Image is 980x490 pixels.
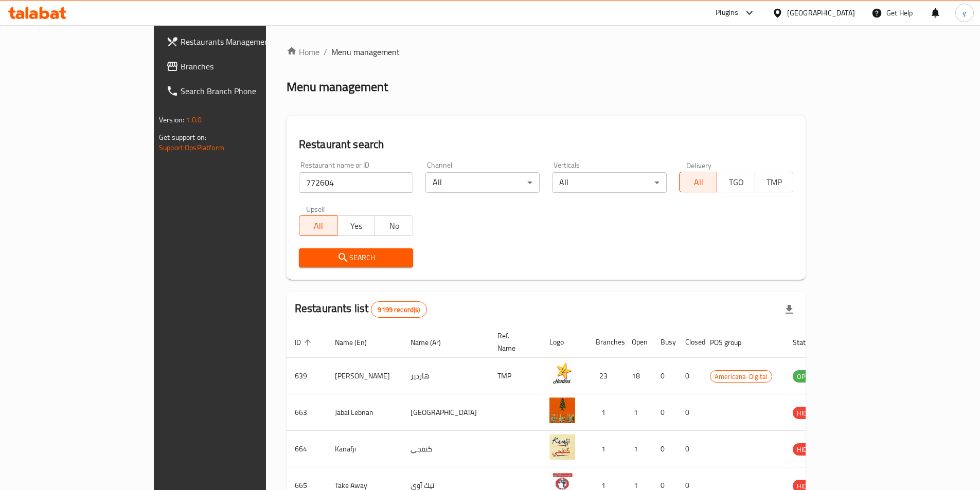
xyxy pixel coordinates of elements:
a: Restaurants Management [158,29,317,54]
span: All [684,175,714,190]
span: Restaurants Management [181,35,309,48]
button: Search [299,248,413,267]
div: All [425,172,540,193]
td: Jabal Lebnan [327,394,402,431]
span: Americana-Digital [710,371,772,383]
button: TGO [717,172,755,192]
label: Delivery [686,161,712,169]
button: Yes [337,215,376,236]
td: 1 [623,394,652,431]
a: Support.OpsPlatform [159,141,224,154]
h2: Restaurants list [295,301,427,318]
span: POS group [710,336,755,349]
input: Search for restaurant name or ID.. [299,172,413,193]
div: Export file [777,297,801,322]
span: Status [793,336,826,349]
th: Busy [652,326,677,358]
td: 0 [677,431,702,467]
button: TMP [755,172,793,192]
span: Branches [181,60,309,72]
span: TGO [721,175,751,190]
td: Kanafji [327,431,402,467]
td: TMP [489,358,541,394]
h2: Restaurant search [299,137,793,152]
span: Menu management [331,46,400,58]
td: 0 [677,358,702,394]
div: OPEN [793,370,818,383]
span: No [379,219,409,233]
td: 0 [677,394,702,431]
td: 0 [652,394,677,431]
td: 23 [587,358,623,394]
img: Kanafji [549,434,575,460]
td: 1 [587,431,623,467]
span: Get support on: [159,131,206,144]
span: Version: [159,113,184,126]
td: 18 [623,358,652,394]
span: y [963,7,966,19]
span: Name (Ar) [411,336,454,349]
td: 0 [652,431,677,467]
div: HIDDEN [793,443,824,456]
td: كنفجي [402,431,489,467]
span: Search Branch Phone [181,85,309,97]
li: / [324,46,327,58]
span: Name (En) [335,336,380,349]
th: Logo [541,326,587,358]
button: No [375,215,413,236]
th: Branches [587,326,623,358]
span: Search [307,251,405,264]
label: Upsell [306,205,325,212]
th: Open [623,326,652,358]
div: Plugins [716,7,738,19]
nav: breadcrumb [287,46,806,58]
a: Search Branch Phone [158,79,317,103]
span: ID [295,336,314,349]
img: Jabal Lebnan [549,397,575,423]
div: HIDDEN [793,407,824,419]
h2: Menu management [287,79,388,95]
span: All [304,219,333,233]
td: [GEOGRAPHIC_DATA] [402,394,489,431]
span: Ref. Name [497,330,529,354]
th: Closed [677,326,702,358]
td: [PERSON_NAME] [327,358,402,394]
div: [GEOGRAPHIC_DATA] [787,7,855,19]
td: 1 [623,431,652,467]
td: 1 [587,394,623,431]
td: 0 [652,358,677,394]
span: TMP [759,175,789,190]
span: 9199 record(s) [371,305,426,315]
span: Yes [342,219,371,233]
span: HIDDEN [793,407,824,419]
span: HIDDEN [793,444,824,456]
img: Hardee's [549,361,575,387]
button: All [679,172,718,192]
a: Branches [158,54,317,79]
button: All [299,215,337,236]
div: All [552,172,666,193]
span: 1.0.0 [186,113,202,126]
td: هارديز [402,358,489,394]
span: OPEN [793,371,818,383]
div: Total records count [371,301,426,318]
